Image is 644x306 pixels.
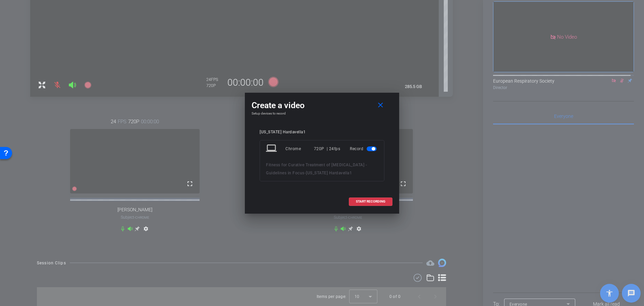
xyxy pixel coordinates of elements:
[266,163,367,175] span: Fitness for Curative Treatment of [MEDICAL_DATA] - Guidelines in Focus
[376,101,385,110] mat-icon: close
[314,143,340,155] div: 720P | 24fps
[252,99,392,112] div: Create a video
[306,171,352,175] span: [US_STATE] Hardavella1
[356,200,385,203] span: START RECORDING
[350,143,378,155] div: Record
[305,171,306,175] span: -
[349,198,392,206] button: START RECORDING
[285,143,314,155] div: Chrome
[252,112,392,116] h4: Setup devices to record
[260,130,384,135] div: [US_STATE] Hardavella1
[266,143,278,155] mat-icon: laptop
